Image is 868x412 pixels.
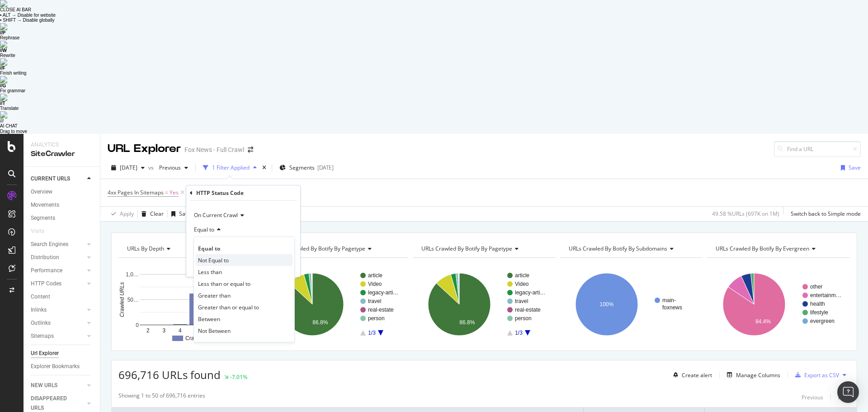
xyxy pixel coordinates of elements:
text: article [515,272,529,279]
div: Fox News - Full Crawl [184,145,244,154]
div: 49.58 % URLs ( 697K on 1M ) [712,210,779,218]
span: vs [148,164,156,171]
a: NEW URLS [31,381,85,390]
div: Url Explorer [31,349,59,358]
text: lifestyle [810,309,828,316]
h4: URLs Crawled By Botify By evergreen [714,242,842,256]
a: Url Explorer [31,349,94,358]
button: Manage Columns [723,369,780,380]
a: Overview [31,187,94,197]
text: real-estate [515,307,541,313]
button: Save [837,161,861,175]
span: Equal to [198,245,220,252]
button: [DATE] [108,161,148,175]
text: 0 [136,322,139,328]
div: NEW URLS [31,381,57,390]
text: person [515,315,532,322]
text: Crawled URLs [119,282,125,317]
div: times [260,163,268,172]
div: arrow-right-arrow-left [248,147,253,153]
span: URLs Crawled By Botify By pagetype [421,245,512,252]
div: Create alert [682,371,712,379]
div: Performance [31,266,62,275]
text: 1/3 [368,330,376,336]
div: Export as CSV [804,371,839,379]
text: 86.8% [460,319,475,326]
a: Outlinks [31,318,85,328]
text: health [810,301,825,307]
text: Video [368,281,382,287]
a: Inlinks [31,305,85,315]
span: URLs Crawled By Botify By evergreen [716,245,809,252]
h4: URLs by Depth [125,242,253,256]
a: Performance [31,266,85,275]
text: entertainm… [810,292,841,298]
span: Greater than or equal to [198,303,259,311]
svg: A chart. [560,265,702,344]
div: Content [31,292,50,302]
text: 100% [599,301,613,308]
text: person [368,315,385,322]
div: SiteCrawler [31,149,93,159]
a: HTTP Codes [31,279,85,289]
div: Movements [31,200,59,210]
a: Segments [31,213,94,223]
button: Create alert [670,368,712,382]
text: 84.4% [755,318,771,325]
span: URLs by Depth [127,245,164,252]
span: 2025 Aug. 21st [120,164,137,171]
span: Segments [289,164,315,171]
div: Open Intercom Messenger [837,381,859,403]
svg: A chart. [707,265,850,344]
span: 696,716 URLs found [118,367,221,382]
span: = [165,189,168,196]
text: 3 [163,327,166,334]
span: Not Equal to [198,256,229,264]
div: Distribution [31,253,59,262]
text: travel [515,298,528,304]
div: Visits [31,227,44,236]
div: Showing 1 to 50 of 696,716 entries [118,392,205,403]
text: legacy-arti… [515,289,545,296]
text: 1/3 [515,330,523,336]
div: HTTP Status Code [196,189,244,197]
div: Previous [802,393,823,401]
div: Explorer Bookmarks [31,362,80,371]
svg: A chart. [413,265,554,344]
span: On Current Crawl [194,211,238,219]
button: Save [168,207,191,221]
span: Less than or equal to [198,280,250,288]
h4: URLs Crawled By Botify By pagetype [420,242,547,256]
div: -7.01% [230,373,247,381]
span: Greater than [198,292,231,299]
a: CURRENT URLS [31,174,85,184]
a: Distribution [31,253,85,262]
button: Segments[DATE] [276,161,337,175]
span: Yes [170,186,179,199]
span: Between [198,315,220,323]
span: Equal to [194,226,214,233]
input: Find a URL [774,141,861,157]
div: A chart. [118,265,260,344]
div: 1 Filter Applied [212,164,250,171]
div: HTTP Codes [31,279,61,289]
div: CURRENT URLS [31,174,70,184]
div: Analytics [31,141,93,149]
span: URLs Crawled By Botify By subdomains [569,245,667,252]
h4: URLs Crawled By Botify By pagetype [273,242,401,256]
a: Visits [31,227,53,236]
button: Previous [156,161,192,175]
a: Sitemaps [31,331,85,341]
text: real-estate [368,307,394,313]
button: Clear [138,207,164,221]
div: Sitemaps [31,331,54,341]
text: main- [662,297,676,303]
span: 4xx Pages In Sitemaps [108,189,164,196]
div: Outlinks [31,318,51,328]
text: other [810,284,822,290]
span: Previous [156,164,181,171]
text: 1,0… [126,271,139,278]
